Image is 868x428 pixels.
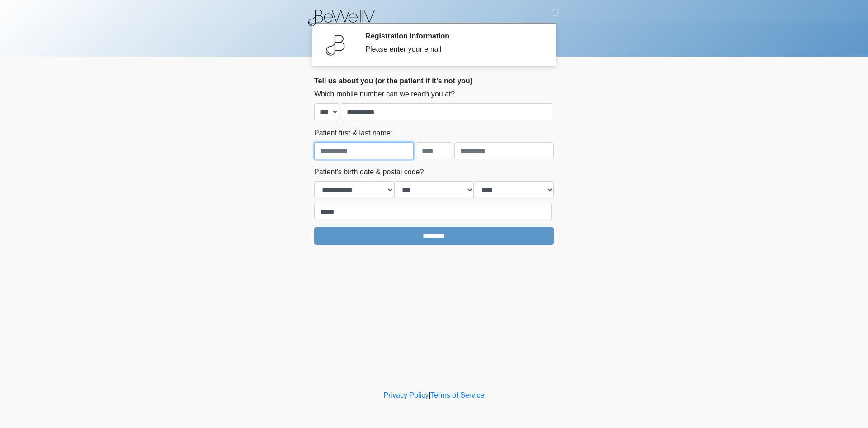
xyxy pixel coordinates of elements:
[314,77,554,85] h2: Tell us about you (or the patient if it's not you)
[384,391,429,399] a: Privacy Policy
[305,7,381,28] img: BeWell IV Logo
[365,44,540,55] div: Please enter your email
[430,391,484,399] a: Terms of Service
[314,89,455,100] label: Which mobile number can we reach you at?
[365,32,540,40] h2: Registration Information
[314,167,424,178] label: Patient's birth date & postal code?
[321,32,348,59] img: Agent Avatar
[314,128,392,139] label: Patient first & last name:
[429,391,430,399] a: |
